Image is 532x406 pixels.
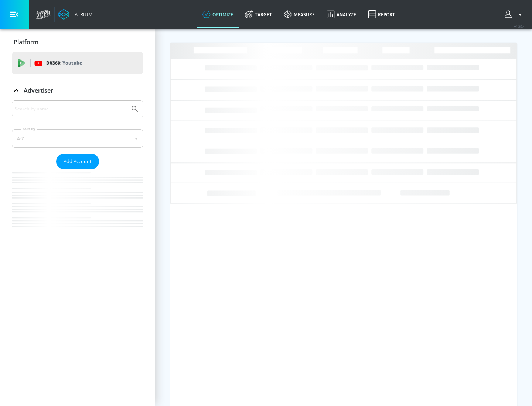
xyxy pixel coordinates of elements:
a: Target [239,1,278,28]
input: Search by name [15,104,127,114]
div: A-Z [12,129,143,148]
a: optimize [197,1,239,28]
a: Analyze [321,1,362,28]
div: Atrium [72,11,93,18]
a: measure [278,1,321,28]
div: Platform [12,32,143,52]
div: DV360: Youtube [12,52,143,74]
p: DV360: [46,59,82,67]
label: Sort By [21,127,37,131]
nav: list of Advertiser [12,169,143,241]
span: Add Account [64,157,92,166]
button: Add Account [56,154,99,169]
p: Platform [14,38,38,46]
a: Report [362,1,401,28]
div: Advertiser [12,100,143,241]
span: v 4.25.4 [514,24,525,28]
div: Advertiser [12,80,143,101]
p: Youtube [62,59,82,67]
p: Advertiser [24,86,53,94]
a: Atrium [58,9,93,20]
